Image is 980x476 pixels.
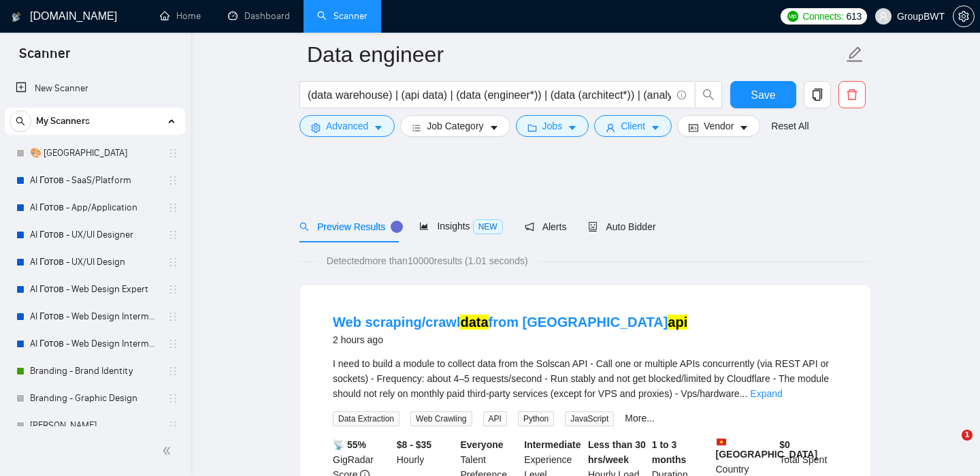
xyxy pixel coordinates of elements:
[30,194,159,221] a: AI Готов - App/Application
[308,86,671,104] input: Search Freelance Jobs...
[412,123,421,133] span: bars
[162,444,176,458] span: double-left
[730,81,796,108] button: Save
[391,221,403,233] div: Tooltip anchor
[167,311,178,322] span: holder
[317,10,367,22] a: searchScanner
[326,118,368,133] span: Advanced
[779,439,790,450] b: $ 0
[419,221,429,231] span: area-chart
[419,221,502,232] span: Insights
[333,315,687,330] a: Web scraping/crawldatafrom [GEOGRAPHIC_DATA]api
[527,123,537,133] span: folder
[962,430,973,441] span: 1
[847,9,862,24] span: 613
[473,219,503,234] span: NEW
[802,9,843,24] span: Connects:
[460,315,488,330] mark: data
[489,123,499,133] span: caret-down
[167,420,178,431] span: holder
[333,358,829,399] span: I need to build a module to collect data from the Solscan API - Call one or multiple APIs concurr...
[167,229,178,240] span: holder
[30,385,159,412] a: Branding - Graphic Design
[167,148,178,159] span: holder
[953,11,974,22] span: setting
[397,439,431,450] b: $8 - $35
[299,115,395,137] button: settingAdvancedcaret-down
[30,330,159,358] a: AI Готов - Web Design Intermediate минус Development
[677,91,686,99] span: info-circle
[518,411,554,426] span: Python
[594,115,672,137] button: userClientcaret-down
[839,89,865,101] span: delete
[716,437,818,460] b: [GEOGRAPHIC_DATA]
[30,249,159,276] a: AI Готов - UX/UI Design
[804,81,831,108] button: copy
[652,439,687,465] b: 1 to 3 months
[16,75,174,102] a: New Scanner
[704,118,734,133] span: Vendor
[771,118,808,133] a: Reset All
[10,110,31,132] button: search
[30,303,159,330] a: AI Готов - Web Design Intermediate минус Developer
[400,115,510,137] button: barsJob Categorycaret-down
[167,338,178,349] span: holder
[696,89,721,101] span: search
[167,366,178,377] span: holder
[524,439,581,450] b: Intermediate
[568,123,577,133] span: caret-down
[30,167,159,194] a: AI Готов - SaaS/Platform
[879,12,888,21] span: user
[30,221,159,249] a: AI Готов - UX/UI Designer
[317,253,538,268] span: Detected more than 10000 results (1.01 seconds)
[299,221,397,232] span: Preview Results
[934,430,966,462] iframe: Intercom live chat
[10,116,31,126] span: search
[5,75,185,102] li: New Scanner
[542,118,563,133] span: Jobs
[167,202,178,213] span: holder
[606,123,615,133] span: user
[565,411,614,426] span: JavaScript
[228,10,290,22] a: dashboardDashboard
[838,81,866,108] button: delete
[36,108,90,135] span: My Scanners
[374,123,383,133] span: caret-down
[846,46,864,63] span: edit
[167,175,178,186] span: holder
[167,393,178,404] span: holder
[751,86,775,104] span: Save
[333,439,366,450] b: 📡 55%
[953,5,975,27] button: setting
[651,123,660,133] span: caret-down
[717,437,726,447] img: 🇻🇳
[427,118,483,133] span: Job Category
[333,356,838,401] div: I need to build a module to collect data from the Solscan API - Call one or multiple APIs concurr...
[167,257,178,268] span: holder
[588,439,646,465] b: Less than 30 hrs/week
[30,140,159,167] a: 🎨 [GEOGRAPHIC_DATA]
[695,81,722,108] button: search
[410,411,472,426] span: Web Crawling
[740,388,748,399] span: ...
[677,115,760,137] button: idcardVendorcaret-down
[953,11,975,22] a: setting
[525,222,534,232] span: notification
[588,222,598,232] span: robot
[333,411,399,426] span: Data Extraction
[621,118,645,133] span: Client
[333,332,687,348] div: 2 hours ago
[739,123,749,133] span: caret-down
[804,89,830,101] span: copy
[311,123,321,133] span: setting
[160,10,201,22] a: homeHome
[483,411,507,426] span: API
[30,276,159,303] a: AI Готов - Web Design Expert
[8,44,81,72] span: Scanner
[307,37,843,72] input: Scanner name...
[30,358,159,385] a: Branding - Brand Identity
[12,6,21,28] img: logo
[167,284,178,295] span: holder
[299,222,309,232] span: search
[668,315,687,330] mark: api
